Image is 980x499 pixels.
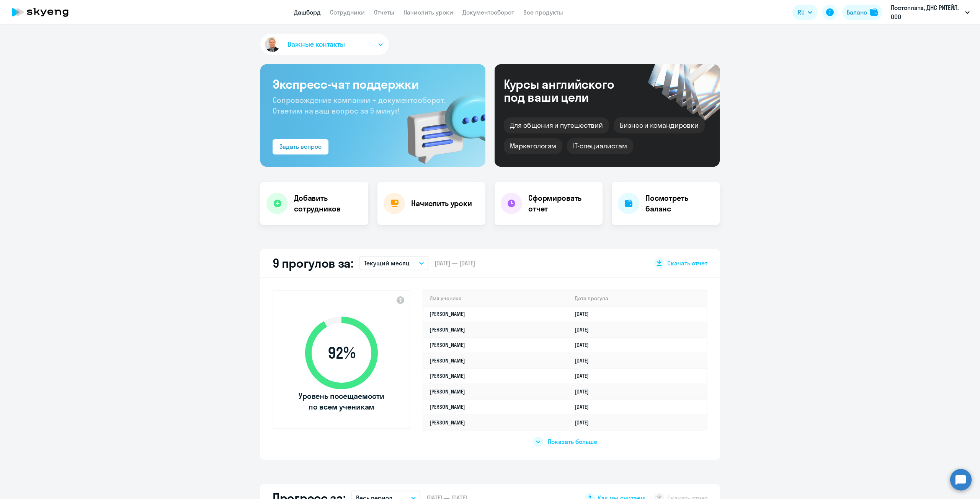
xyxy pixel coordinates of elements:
div: IT-специалистам [567,138,633,154]
a: [PERSON_NAME] [430,372,465,379]
button: Постоплата, ДНС РИТЕЙЛ, ООО [887,3,973,21]
div: Для общения и путешествий [504,117,609,133]
a: Сотрудники [330,8,365,16]
div: Задать вопрос [279,142,322,151]
h4: Добавить сотрудников [294,193,362,214]
a: Документооборот [462,8,514,16]
span: Уровень посещаемости по всем ученикам [297,391,385,412]
span: Сопровождение компании + документооборот. Ответим на ваш вопрос за 5 минут! [273,95,446,115]
span: Показать больше [548,437,597,446]
div: Бизнес и командировки [614,117,705,133]
img: avatar [263,36,281,54]
a: Начислить уроки [403,8,453,16]
button: RU [792,5,818,20]
a: [DATE] [575,388,595,395]
p: Текущий месяц [364,258,410,268]
a: [DATE] [575,357,595,364]
a: [PERSON_NAME] [430,310,465,317]
a: [DATE] [575,326,595,333]
h4: Сформировать отчет [528,193,596,214]
button: Балансbalance [842,5,882,20]
a: [PERSON_NAME] [430,357,465,364]
a: [PERSON_NAME] [430,388,465,395]
th: Имя ученика [423,291,568,306]
span: 92 % [297,344,385,362]
a: Все продукты [523,8,563,16]
div: Баланс [847,8,867,17]
a: [DATE] [575,419,595,426]
span: Скачать отчет [667,259,707,267]
a: [PERSON_NAME] [430,341,465,348]
a: [PERSON_NAME] [430,326,465,333]
h4: Посмотреть баланс [645,193,714,214]
button: Текущий месяц [359,256,428,270]
a: [DATE] [575,341,595,348]
span: Важные контакты [287,39,345,49]
a: Дашборд [294,8,321,16]
span: RU [798,8,805,17]
button: Важные контакты [260,34,389,55]
h4: Начислить уроки [411,198,472,209]
h3: Экспресс-чат поддержки [273,76,473,92]
span: [DATE] — [DATE] [434,259,475,267]
div: Маркетологам [504,138,562,154]
a: [DATE] [575,310,595,317]
button: Задать вопрос [273,139,328,154]
a: [PERSON_NAME] [430,403,465,410]
a: Отчеты [374,8,394,16]
img: bg-img [396,81,485,167]
h2: 9 прогулов за: [273,255,353,271]
a: [PERSON_NAME] [430,419,465,426]
img: balance [870,8,878,16]
a: [DATE] [575,403,595,410]
div: Курсы английского под ваши цели [504,78,635,104]
th: Дата прогула [568,291,707,306]
a: [DATE] [575,372,595,379]
p: Постоплата, ДНС РИТЕЙЛ, ООО [891,3,962,21]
